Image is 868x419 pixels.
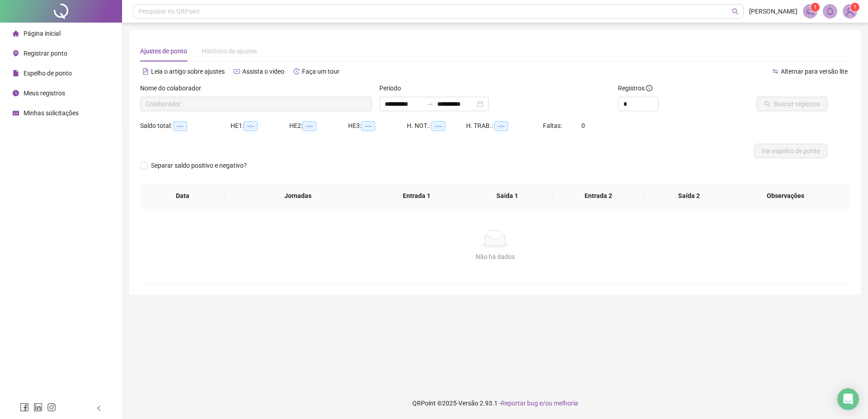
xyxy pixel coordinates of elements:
span: Separar saldo positivo e negativo? [147,160,250,170]
span: 1 [814,4,817,10]
th: Entrada 1 [371,184,462,208]
th: Jornadas [225,184,371,208]
div: H. TRAB.: [466,121,543,131]
span: Espelho de ponto [24,70,72,77]
th: Saída 2 [644,184,735,208]
span: clock-circle [13,90,19,96]
span: history [293,68,300,75]
div: H. NOT.: [407,121,466,131]
th: Entrada 2 [553,184,644,208]
footer: QRPoint © 2025 - 2.93.1 - [122,387,868,419]
span: Reportar bug e/ou melhoria [501,400,578,407]
label: Período [379,83,407,93]
div: HE 3: [348,121,407,131]
th: Observações [728,184,843,208]
span: Histórico de ajustes [202,47,257,55]
div: Open Intercom Messenger [837,388,859,410]
span: linkedin [33,403,42,412]
span: Alternar para versão lite [781,68,848,75]
span: file-text [142,68,149,75]
span: to [426,100,434,108]
span: environment [13,50,19,56]
label: Nome do colaborador [140,83,207,93]
th: Saída 1 [462,184,553,208]
span: --:-- [431,121,445,131]
sup: 1 [811,3,820,12]
span: --:-- [173,121,187,131]
span: Minhas solicitações [24,109,79,117]
span: 1 [854,4,857,10]
span: swap-right [426,100,434,108]
span: Ajustes de ponto [140,47,187,55]
span: file [13,70,19,76]
span: --:-- [361,121,375,131]
span: search [732,8,739,15]
div: Não há dados [151,252,839,262]
span: Página inicial [24,30,61,37]
span: home [13,30,19,37]
span: Observações [735,191,836,201]
span: Meus registros [24,89,65,97]
span: facebook [20,403,29,412]
span: info-circle [646,85,652,91]
span: --:-- [494,121,508,131]
span: notification [806,7,814,15]
span: Assista o vídeo [242,68,284,75]
span: Faltas: [543,122,563,129]
span: --:-- [302,121,316,131]
span: schedule [13,110,19,116]
div: HE 2: [289,121,348,131]
th: Data [140,184,225,208]
span: bell [826,7,834,15]
span: 0 [581,122,585,129]
img: 87473 [843,5,857,18]
span: [PERSON_NAME] [749,6,797,16]
span: swap [772,68,778,75]
span: Leia o artigo sobre ajustes [151,68,225,75]
span: youtube [234,68,240,75]
span: Versão [458,400,478,407]
span: Registrar ponto [24,50,67,57]
span: Registros [618,83,652,93]
sup: Atualize o seu contato no menu Meus Dados [850,3,859,12]
span: Faça um tour [302,68,340,75]
div: Saldo total: [140,121,231,131]
div: HE 1: [231,121,289,131]
span: instagram [47,403,56,412]
button: Buscar registros [757,97,827,111]
span: left [96,405,102,411]
span: --:-- [244,121,258,131]
button: Ver espelho de ponto [754,144,827,158]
